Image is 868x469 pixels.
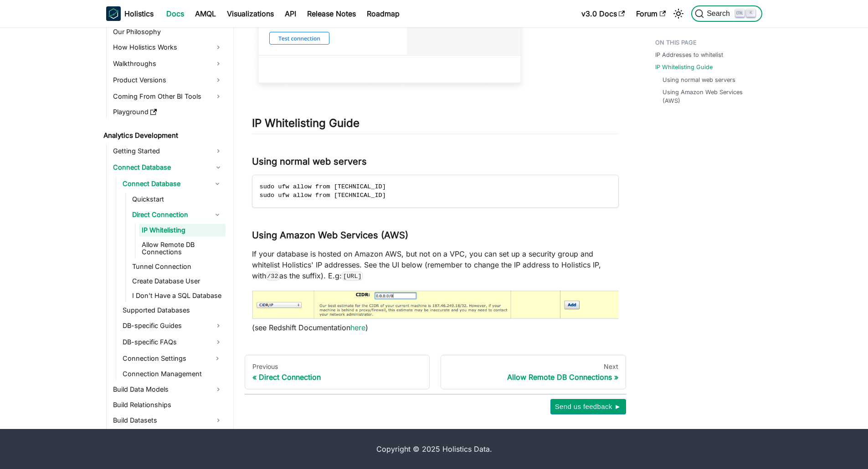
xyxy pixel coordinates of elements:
[120,304,226,317] a: Supported Databases
[106,6,121,21] img: Holistics
[361,6,405,21] a: Roadmap
[266,272,280,281] code: /32
[279,6,302,21] a: API
[350,323,365,332] a: here
[704,10,735,18] span: Search
[448,373,618,382] div: Allow Remote DB Connections
[120,177,209,191] a: Connect Database
[252,322,619,333] p: (see Redshift Documentation )
[746,9,755,17] kbd: K
[110,413,226,428] a: Build Datasets
[110,160,226,175] a: Connect Database
[110,89,226,104] a: Coming From Other BI Tools
[302,6,361,21] a: Release Notes
[555,401,621,413] span: Send us feedback ►
[129,260,226,273] a: Tunnel Connection
[252,248,619,281] p: If your database is hosted on Amazon AWS, but not on a VPC, you can set up a security group and w...
[655,50,723,59] a: IP Addresses to whitelist
[342,272,363,281] code: [URL]
[655,63,713,71] a: IP Whitelisting Guide
[139,224,226,237] a: IP Whitelisting
[120,368,226,380] a: Connection Management
[245,355,626,389] nav: Docs pages
[101,129,226,142] a: Analytics Development
[139,238,226,258] a: Allow Remote DB Connections
[110,398,226,411] a: Build Relationships
[209,177,226,191] button: Collapse sidebar category 'Connect Database'
[129,193,226,206] a: Quickstart
[252,156,619,167] h3: Using normal web servers
[550,399,626,414] button: Send us feedback ►
[124,8,154,19] b: Holistics
[110,73,226,87] a: Product Versions
[144,444,724,454] div: Copyright © 2025 Holistics Data.
[663,76,735,84] a: Using normal web servers
[260,192,386,199] span: sudo ufw allow from [TECHNICAL_ID]
[129,207,209,222] a: Direct Connection
[252,230,619,241] h3: Using Amazon Web Services (AWS)
[441,355,626,389] a: NextAllow Remote DB Connections
[631,6,671,21] a: Forum
[252,363,422,371] div: Previous
[252,116,619,134] h2: IP Whitelisting Guide
[190,6,221,21] a: AMQL
[120,335,226,349] a: DB-specific FAQs
[129,275,226,287] a: Create Database User
[252,373,422,382] div: Direct Connection
[110,144,226,158] a: Getting Started
[129,289,226,302] a: I Don't Have a SQL Database
[106,6,154,21] a: HolisticsHolistics
[663,88,753,105] a: Using Amazon Web Services (AWS)
[110,40,226,55] a: How Holistics Works
[671,6,686,21] button: Switch between dark and light mode (currently light mode)
[110,56,226,71] a: Walkthroughs
[209,207,226,222] button: Collapse sidebar category 'Direct Connection'
[245,355,430,389] a: PreviousDirect Connection
[209,351,226,366] button: Expand sidebar category 'Connection Settings'
[260,183,386,190] span: sudo ufw allow from [TECHNICAL_ID]
[110,25,226,38] a: Our Philosophy
[448,363,618,371] div: Next
[691,5,762,22] button: Search (Ctrl+K)
[576,6,631,21] a: v3.0 Docs
[120,318,226,333] a: DB-specific Guides
[110,106,226,118] a: Playground
[120,351,209,366] a: Connection Settings
[110,382,226,397] a: Build Data Models
[221,6,279,21] a: Visualizations
[161,6,190,21] a: Docs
